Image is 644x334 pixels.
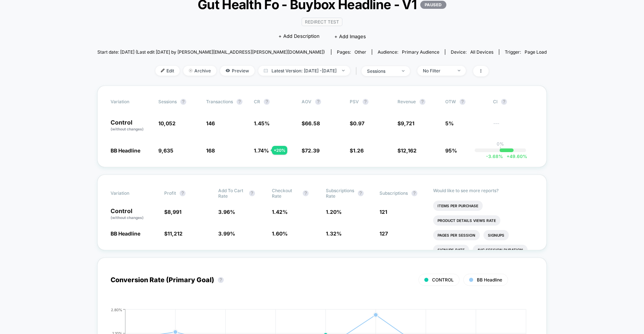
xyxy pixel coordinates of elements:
span: 12,162 [401,147,417,154]
button: ? [363,99,368,105]
span: $ [397,120,414,126]
span: 121 [379,209,387,215]
button: ? [303,190,309,196]
span: $ [350,120,364,126]
span: 168 [206,147,215,154]
span: CR [254,99,260,104]
span: 1.32 % [326,230,342,237]
img: calendar [264,69,268,72]
span: AOV [302,99,312,104]
span: 95% [445,147,457,154]
span: 10,052 [158,120,176,126]
span: Checkout Rate [272,188,299,199]
span: Edit [155,66,180,76]
button: ? [180,99,186,105]
span: 0.97 [353,120,364,126]
span: 3.96 % [218,209,235,215]
span: Transactions [206,99,233,104]
span: Latest Version: [DATE] - [DATE] [258,66,350,76]
span: CI [493,99,533,105]
span: 11,212 [168,230,183,237]
img: end [342,70,345,71]
span: 3.99 % [218,230,235,237]
li: Signups Rate [433,245,469,255]
span: 1.26 [353,147,364,154]
span: 1.20 % [326,209,342,215]
div: Trigger: [505,49,547,55]
span: Subscriptions [379,190,408,196]
button: ? [501,99,507,105]
p: PAUSED [420,1,446,9]
span: + Add Description [278,33,320,40]
span: OTW [445,99,486,105]
span: Device: [445,49,499,55]
span: other [355,49,366,55]
button: ? [460,99,465,105]
img: end [402,70,404,72]
span: Primary Audience [402,49,439,55]
span: 146 [206,120,215,126]
button: ? [218,277,224,283]
span: 9,721 [401,120,414,126]
span: 1.45 % [254,120,270,126]
span: $ [350,147,364,154]
span: Archive [183,66,216,76]
div: Pages: [337,49,366,55]
span: BB Headline [477,277,502,283]
button: ? [315,99,321,105]
span: Preview [220,66,255,76]
span: 1.42 % [272,209,288,215]
tspan: 2.80% [111,307,122,312]
p: Control [111,119,151,132]
p: 0% [497,141,504,147]
button: ? [237,99,242,105]
span: 72.39 [305,147,320,154]
span: 127 [379,230,388,237]
span: CONTROL [432,277,454,283]
span: PSV [350,99,359,104]
span: BB Headline [111,147,140,154]
span: 8,991 [168,209,181,215]
div: + 20 % [272,146,287,155]
li: Product Details Views Rate [433,215,500,226]
span: Variation [111,99,151,105]
span: -3.68 % [486,154,503,159]
span: Revenue [397,99,416,104]
span: + [507,154,510,159]
span: | [354,66,361,76]
button: ? [264,99,270,105]
li: Items Per Purchase [433,201,483,211]
button: ? [411,190,417,196]
img: end [189,69,193,72]
img: end [458,70,460,71]
img: edit [161,69,165,72]
span: 66.58 [305,120,320,126]
span: Sessions [158,99,177,104]
span: Start date: [DATE] (Last edit [DATE] by [PERSON_NAME][EMAIL_ADDRESS][PERSON_NAME][DOMAIN_NAME]) [97,49,325,55]
span: Subscriptions Rate [326,188,354,199]
span: Variation [111,188,151,199]
li: Signups [483,230,509,240]
li: Pages Per Session [433,230,480,240]
span: 5% [445,120,454,126]
p: | [500,147,501,152]
span: Add To Cart Rate [218,188,245,199]
span: --- [493,121,533,132]
span: 1.74 % [254,147,269,154]
div: sessions [367,68,396,74]
span: Page Load [525,49,547,55]
div: Audience: [378,49,439,55]
span: BB Headline [111,230,140,237]
span: $ [164,209,181,215]
span: $ [302,120,320,126]
span: + Add Images [334,33,366,39]
button: ? [249,190,255,196]
span: all devices [470,49,493,55]
span: Redirect Test [302,18,342,26]
button: ? [420,99,425,105]
span: 1.60 % [272,230,288,237]
span: $ [302,147,320,154]
button: ? [358,190,364,196]
span: Profit [164,190,176,196]
div: No Filter [423,68,452,73]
